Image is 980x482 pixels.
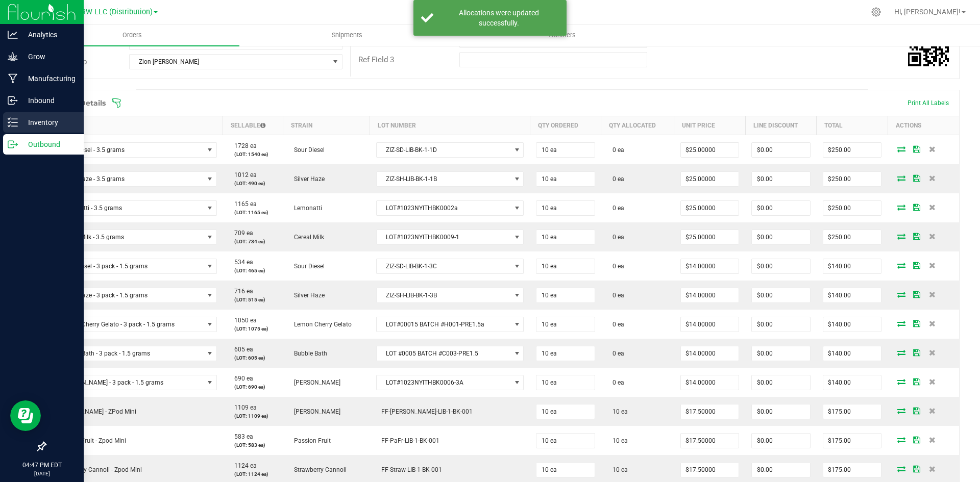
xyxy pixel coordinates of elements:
span: 716 ea [229,288,253,295]
inline-svg: Inbound [8,95,18,106]
p: Grow [18,50,79,63]
span: 0 ea [607,379,624,386]
span: LOT #0005 BATCH #C003-PRE1.5 [377,346,510,361]
p: (LOT: 605 ea) [229,354,277,362]
p: Analytics [18,29,79,41]
span: 10 ea [607,466,628,473]
p: Outbound [18,138,79,150]
span: 1728 ea [229,142,257,149]
span: NO DATA FOUND [52,346,217,361]
span: 605 ea [229,346,253,353]
div: Manage settings [870,7,883,17]
span: Delete Order Detail [924,233,940,239]
span: Save Order Detail [909,378,924,385]
span: [PERSON_NAME] [289,408,340,415]
span: LOT#00015 BATCH #H001-PRE1.5a [377,317,510,332]
input: 0 [752,230,810,244]
input: 0 [681,288,739,302]
span: Sour Diesel - 3 pack - 1.5 grams [53,259,204,273]
p: (LOT: 583 ea) [229,441,277,449]
input: 0 [681,346,739,361]
span: Delete Order Detail [924,466,940,472]
input: 0 [752,317,810,332]
span: NO DATA FOUND [52,375,217,390]
input: 0 [681,404,739,419]
span: Delete Order Detail [924,262,940,268]
input: 0 [752,288,810,302]
input: 0 [681,375,739,390]
input: 0 [823,375,881,390]
inline-svg: Manufacturing [8,73,18,84]
span: LOT#1023NYITHBK0006-3A [377,375,510,390]
span: FF-[PERSON_NAME]-LIB-1-BK-001 [376,408,473,415]
input: 0 [823,463,881,477]
p: (LOT: 1124 ea) [229,470,277,478]
span: Delete Order Detail [924,437,940,443]
p: Inventory [18,116,79,129]
input: 0 [536,230,595,244]
p: (LOT: 1075 ea) [229,325,277,333]
input: 0 [536,434,595,448]
a: Orders [24,24,239,46]
input: 0 [823,230,881,244]
input: 0 [681,434,739,448]
p: Manufacturing [18,72,79,85]
th: Item [46,116,223,135]
inline-svg: Inventory [8,117,18,128]
span: Delete Order Detail [924,320,940,326]
span: Sour Diesel [289,263,325,270]
input: 0 [681,259,739,273]
input: 0 [752,434,810,448]
input: 0 [536,259,595,273]
span: NO DATA FOUND [52,317,217,332]
input: 0 [536,375,595,390]
span: Save Order Detail [909,175,924,181]
input: 0 [536,288,595,302]
input: 0 [823,288,881,302]
span: 690 ea [229,375,253,382]
span: LOT#1023NYITHBK0009-1 [377,230,510,244]
span: 0 ea [607,175,624,183]
span: ZIZ-SD-LIB-BK-1-1D [377,143,510,157]
input: 0 [823,259,881,273]
span: Shipments [318,31,376,40]
input: 0 [536,404,595,419]
span: Save Order Detail [909,233,924,239]
p: [DATE] [5,470,79,477]
p: (LOT: 465 ea) [229,267,277,274]
span: [PERSON_NAME] [289,379,340,386]
span: 0 ea [607,321,624,328]
span: Lemonatti [289,205,322,212]
input: 0 [536,201,595,215]
input: 0 [536,346,595,361]
input: 0 [752,201,810,215]
input: 0 [823,346,881,361]
span: NO DATA FOUND [52,171,217,187]
span: ZIZ-SD-LIB-BK-1-3C [377,259,510,273]
input: 0 [752,404,810,419]
th: Unit Price [674,116,746,135]
span: Lemon Cherry Gelato - 3 pack - 1.5 grams [53,317,204,332]
input: 0 [752,259,810,273]
span: Hi, [PERSON_NAME]! [894,8,961,16]
span: Silver Haze [289,292,325,299]
input: 0 [752,172,810,186]
input: 0 [536,143,595,157]
span: 1124 ea [229,462,257,469]
inline-svg: Analytics [8,30,18,40]
a: Shipments [239,24,454,46]
span: NO DATA FOUND [52,288,217,303]
th: Qty Allocated [601,116,674,135]
th: Sellable [223,116,283,135]
p: (LOT: 1540 ea) [229,150,277,158]
input: 0 [536,463,595,477]
input: 0 [752,346,810,361]
span: ZIZ-SH-LIB-BK-1-1B [377,172,510,186]
th: Qty Ordered [530,116,601,135]
span: Save Order Detail [909,204,924,210]
span: 10 ea [607,408,628,415]
input: 0 [823,143,881,157]
span: Passion Fruit - Zpod Mini [52,437,126,444]
span: [PERSON_NAME] - 3 pack - 1.5 grams [53,375,204,390]
input: 0 [681,463,739,477]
